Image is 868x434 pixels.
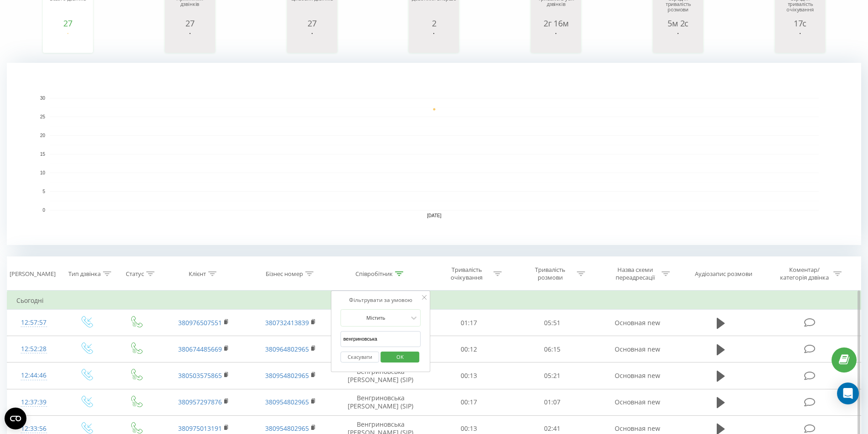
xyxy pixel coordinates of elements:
div: Тип дзвінка [68,270,101,278]
td: 06:15 [511,336,594,363]
td: 01:07 [511,389,594,415]
a: 380954802965 [265,424,309,433]
a: 380964802965 [265,345,309,353]
td: Венгриновська [PERSON_NAME] (SIP) [334,363,427,389]
div: Тривалість очікування [442,266,491,281]
td: 05:21 [511,363,594,389]
td: Венгриновська [PERSON_NAME] (SIP) [334,389,427,415]
svg: A chart. [411,28,457,55]
svg: A chart. [167,28,213,55]
td: 00:12 [427,336,511,363]
text: [DATE] [427,213,442,218]
div: [PERSON_NAME] [10,270,56,278]
div: Клієнт [189,270,206,278]
a: 380975013191 [178,424,222,433]
td: 00:17 [427,389,511,415]
div: 27 [45,19,91,28]
td: 05:51 [511,310,594,336]
svg: A chart. [655,28,701,55]
svg: A chart. [45,28,91,55]
a: 380674485669 [178,345,222,353]
text: 15 [40,152,46,157]
td: Сьогодні [7,291,861,310]
div: 27 [289,19,335,28]
div: Фільтрувати за умовою [340,296,421,305]
button: Скасувати [340,352,379,363]
td: Основная new [594,310,680,336]
text: 30 [40,96,46,101]
div: Співробітник [355,270,393,278]
a: 380957297876 [178,398,222,406]
text: 25 [40,114,46,119]
a: 380954802965 [265,398,309,406]
svg: A chart. [289,28,335,55]
td: 01:17 [427,310,511,336]
span: OK [387,350,413,364]
div: 12:44:46 [16,367,51,384]
text: 10 [40,170,46,175]
td: Основная new [594,336,680,363]
text: 5 [42,189,45,194]
div: Коментар/категорія дзвінка [778,266,831,281]
div: Статус [126,270,144,278]
a: 380954802965 [265,371,309,380]
a: 380732413839 [265,318,309,327]
svg: A chart. [533,28,579,55]
svg: A chart. [777,28,823,55]
div: Бізнес номер [266,270,303,278]
div: 12:52:28 [16,340,51,358]
button: OK [380,352,419,363]
div: Open Intercom Messenger [837,383,859,404]
text: 20 [40,133,46,138]
input: Введіть значення [340,331,421,347]
td: Основная new [594,363,680,389]
button: Open CMP widget [5,408,26,429]
text: 0 [42,208,45,213]
svg: A chart. [7,63,861,245]
div: 17с [777,19,823,28]
a: 380976507551 [178,318,222,327]
td: Основная new [594,389,680,415]
div: 5м 2с [655,19,701,28]
div: Тривалість розмови [526,266,575,281]
td: 00:13 [427,363,511,389]
div: 12:57:57 [16,314,51,332]
div: 12:37:39 [16,393,51,411]
div: Аудіозапис розмови [695,270,752,278]
div: 2 [411,19,457,28]
a: 380503575865 [178,371,222,380]
div: Назва схеми переадресації [611,266,659,281]
div: 27 [167,19,213,28]
div: 2г 16м [533,19,579,28]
